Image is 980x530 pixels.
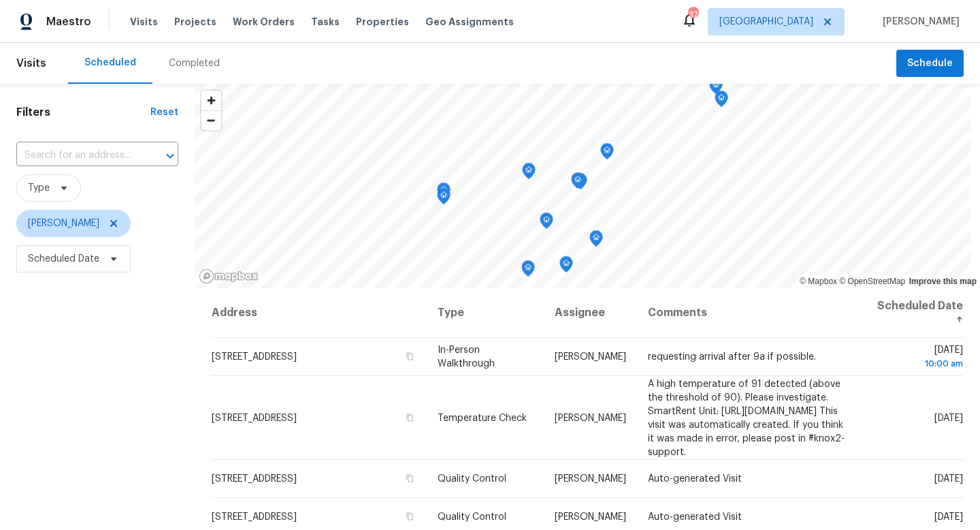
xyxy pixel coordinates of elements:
span: [DATE] [934,512,963,522]
button: Copy Address [404,510,416,523]
span: Visits [130,15,158,29]
div: Map marker [559,256,573,277]
span: [PERSON_NAME] [555,474,626,484]
canvas: Map [195,84,970,288]
button: Copy Address [404,350,416,362]
div: Scheduled [84,56,136,69]
span: [GEOGRAPHIC_DATA] [719,15,813,29]
th: Type [427,288,544,338]
h1: Filters [16,106,150,119]
span: [STREET_ADDRESS] [212,474,297,484]
div: Map marker [437,183,451,204]
span: [DATE] [934,474,963,484]
span: Geo Assignments [425,15,514,29]
a: Mapbox [800,277,837,286]
span: requesting arrival after 9a if possible. [648,352,816,362]
span: Type [28,181,50,195]
div: Map marker [589,230,603,251]
div: 37 [688,8,698,22]
th: Address [211,288,427,338]
span: [PERSON_NAME] [555,413,626,422]
div: Map marker [521,260,535,281]
div: Map marker [571,172,585,193]
div: Completed [169,57,220,70]
div: Map marker [715,91,728,112]
div: Map marker [600,143,614,164]
span: [PERSON_NAME] [877,15,960,29]
span: Projects [174,15,216,29]
div: Map marker [540,213,553,234]
span: Tasks [311,17,340,27]
span: Temperature Check [438,413,527,422]
div: Map marker [437,188,451,209]
span: Properties [356,15,409,29]
a: Improve this map [909,277,977,286]
div: Reset [150,106,178,119]
span: [STREET_ADDRESS] [212,352,297,362]
span: Visits [16,48,46,78]
span: A high temperature of 91 detected (above the threshold of 90). Please investigate. SmartRent Unit... [648,379,845,456]
span: [PERSON_NAME] [555,512,626,522]
button: Copy Address [404,411,416,423]
span: [PERSON_NAME] [555,352,626,362]
input: Search for an address... [16,145,140,166]
div: Map marker [709,78,723,99]
span: Scheduled Date [28,252,99,266]
button: Zoom out [201,110,221,130]
button: Zoom in [201,91,221,110]
span: In-Person Walkthrough [438,345,495,369]
div: Map marker [574,173,587,194]
span: [STREET_ADDRESS] [212,413,297,422]
span: [STREET_ADDRESS] [212,512,297,522]
span: Auto-generated Visit [648,512,742,522]
span: Maestro [46,15,91,29]
button: Copy Address [404,472,416,484]
span: Zoom out [201,111,221,130]
span: [PERSON_NAME] [28,217,99,230]
a: Mapbox homepage [199,268,259,284]
button: Open [161,146,180,166]
span: [DATE] [874,345,963,371]
button: Schedule [896,50,964,78]
span: Quality Control [438,512,506,522]
span: Quality Control [438,474,506,484]
div: Map marker [522,163,536,184]
th: Comments [637,288,863,338]
span: Auto-generated Visit [648,474,742,484]
div: 10:00 am [874,357,963,371]
span: Work Orders [233,15,295,29]
a: OpenStreetMap [839,277,905,286]
span: [DATE] [934,413,963,422]
th: Assignee [544,288,637,338]
th: Scheduled Date ↑ [863,288,964,338]
span: Schedule [907,55,953,72]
